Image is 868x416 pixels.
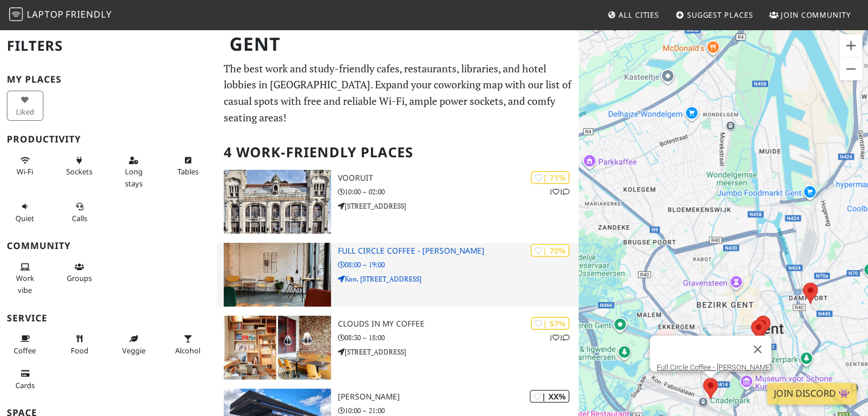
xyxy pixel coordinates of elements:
div: | 71% [531,171,570,184]
span: Food [71,345,88,356]
span: Alcohol [175,345,200,356]
h3: Productivity [7,134,210,145]
p: 08:30 – 18:00 [338,332,579,343]
span: Power sockets [66,166,92,177]
span: People working [16,273,34,295]
button: Long stays [115,151,152,193]
img: Full Circle Coffee - Astrid [224,243,330,307]
button: Coffee [7,329,43,360]
a: Suggest Places [671,5,758,25]
button: Sockets [61,151,98,181]
button: Cards [7,364,43,394]
h3: Community [7,240,210,251]
p: [STREET_ADDRESS] [338,201,579,211]
img: Vooruit [224,170,330,234]
button: Vergrößern [839,34,862,57]
span: Credit cards [15,380,35,390]
button: Calls [61,197,98,227]
button: Schließen [744,336,771,363]
h3: Service [7,313,210,324]
p: 1 1 [549,186,570,197]
a: Join Community [765,5,855,25]
div: | 57% [531,317,570,330]
a: Vooruit | 71% 11 Vooruit 10:00 – 02:00 [STREET_ADDRESS] [217,170,579,234]
button: Wi-Fi [7,151,43,181]
button: Food [61,329,98,360]
p: 1 1 [549,332,570,343]
span: All Cities [619,10,659,20]
p: 10:00 – 02:00 [338,186,579,197]
span: Video/audio calls [72,213,87,223]
h1: Gent [220,28,576,60]
h3: clouds in my coffee [338,319,579,329]
p: 10:00 – 21:00 [338,405,579,416]
a: LaptopFriendly LaptopFriendly [9,5,112,25]
p: [STREET_ADDRESS] [338,346,579,357]
button: Groups [61,258,98,288]
a: clouds in my coffee | 57% 11 clouds in my coffee 08:30 – 18:00 [STREET_ADDRESS] [217,316,579,380]
img: clouds in my coffee [224,316,330,380]
span: Laptop [27,8,64,21]
span: Work-friendly tables [177,166,199,177]
a: Full Circle Coffee - [PERSON_NAME] [656,363,771,372]
img: LaptopFriendly [9,7,23,21]
button: Alcohol [169,329,206,360]
span: Suggest Places [687,10,753,20]
h3: [PERSON_NAME] [338,392,579,402]
button: Verkleinern [839,58,862,80]
p: Kon. [STREET_ADDRESS] [338,274,579,284]
div: | 70% [531,244,570,257]
span: Long stays [125,166,143,188]
span: Veggie [122,345,146,356]
span: Coffee [14,345,36,356]
a: Join Discord 👾 [767,383,857,405]
span: Quiet [15,213,34,223]
button: Work vibe [7,258,43,299]
span: Friendly [66,8,111,21]
p: 08:00 – 19:00 [338,259,579,270]
h3: My Places [7,74,210,85]
button: Tables [169,151,206,181]
div: | XX% [530,390,570,403]
h3: Vooruit [338,173,579,183]
h2: Filters [7,28,210,63]
h3: Full Circle Coffee - [PERSON_NAME] [338,246,579,256]
p: The best work and study-friendly cafes, restaurants, libraries, and hotel lobbies in [GEOGRAPHIC_... [224,60,572,126]
button: Quiet [7,197,43,227]
span: Group tables [67,273,92,283]
a: All Cities [603,5,664,25]
span: Stable Wi-Fi [17,166,33,177]
a: Full Circle Coffee - Astrid | 70% Full Circle Coffee - [PERSON_NAME] 08:00 – 19:00 Kon. [STREET_A... [217,243,579,307]
h2: 4 Work-Friendly Places [224,135,572,170]
span: Join Community [781,10,851,20]
button: Veggie [115,329,152,360]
